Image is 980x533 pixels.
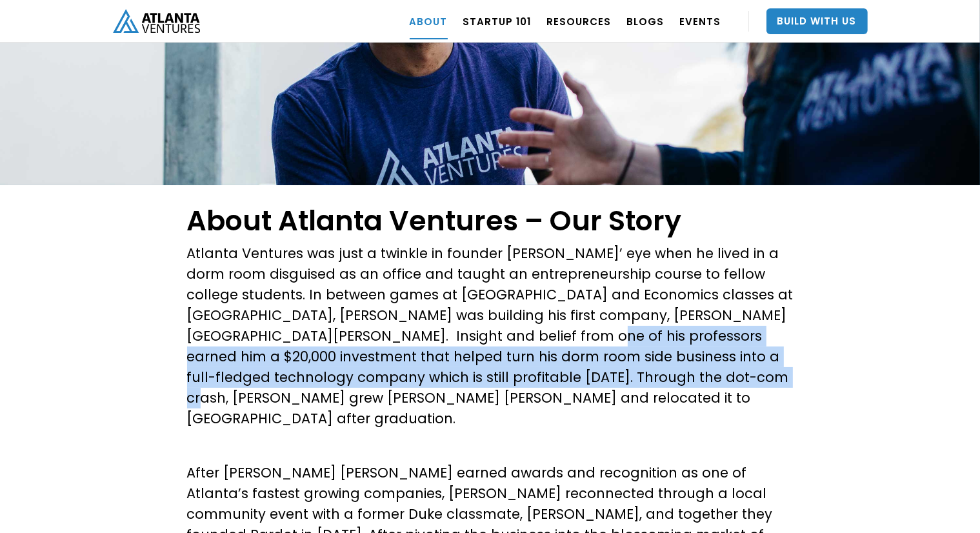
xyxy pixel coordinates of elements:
[410,3,448,39] a: ABOUT
[463,3,532,39] a: Startup 101
[547,3,612,39] a: RESOURCES
[766,8,868,34] a: Build With Us
[627,3,665,39] a: BLOGS
[187,243,794,429] p: Atlanta Ventures was just a twinkle in founder [PERSON_NAME]’ eye when he lived in a dorm room di...
[680,3,721,39] a: EVENTS
[187,205,794,237] h1: About Atlanta Ventures – Our Story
